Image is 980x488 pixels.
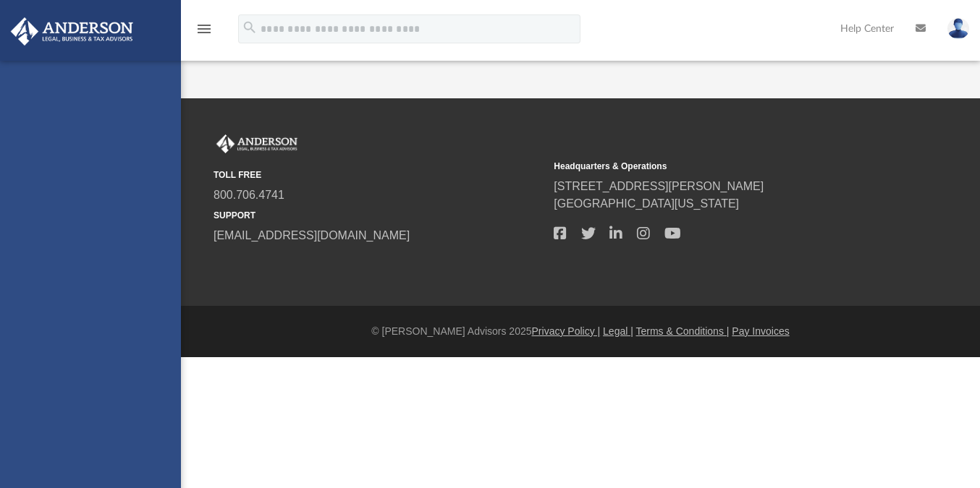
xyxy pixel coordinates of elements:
[603,325,633,337] a: Legal |
[732,325,789,337] a: Pay Invoices
[214,209,544,222] small: SUPPORT
[554,160,884,173] small: Headquarters & Operations
[195,20,213,38] i: menu
[214,134,300,153] img: Anderson Advisors Platinum Portal
[532,325,601,337] a: Privacy Policy |
[554,180,764,192] a: [STREET_ADDRESS][PERSON_NAME]
[214,168,544,181] small: TOLL FREE
[554,197,739,210] a: [GEOGRAPHIC_DATA][US_STATE]
[947,18,969,39] img: User Pic
[181,324,980,339] div: © [PERSON_NAME] Advisors 2025
[214,229,410,241] a: [EMAIL_ADDRESS][DOMAIN_NAME]
[195,27,213,38] a: menu
[214,189,284,201] a: 800.706.4741
[242,20,258,35] i: search
[7,17,138,46] img: Anderson Advisors Platinum Portal
[636,325,730,337] a: Terms & Conditions |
